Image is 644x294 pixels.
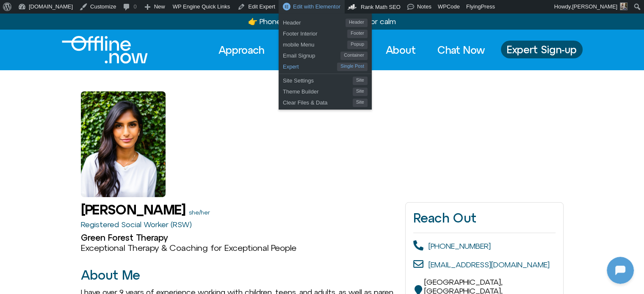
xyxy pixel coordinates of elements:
span: Edit with Elementor [293,3,340,10]
span: Rank Math SEO [361,4,401,10]
span: Single Post [337,63,368,71]
a: Registered Social Worker (RSW) [81,220,192,229]
span: Site [353,88,368,96]
a: she/her [189,209,210,216]
a: Site SettingsSite [279,74,372,85]
a: Footer InteriorFooter [279,27,372,38]
div: Logo [62,36,133,63]
a: Clear Files & DataSite [279,96,372,107]
h1: [PERSON_NAME] [81,202,185,217]
a: Chat Now [430,41,492,59]
h2: Green Forest Therapy [81,233,397,243]
span: Site Settings [283,74,353,85]
span: Header [283,16,345,27]
span: Header [345,19,368,27]
h2: About Me [81,268,397,282]
span: Footer [347,30,368,38]
h2: Reach Out [413,210,555,225]
nav: Menu [211,41,492,59]
span: Site [353,77,368,85]
a: HeaderHeader [279,16,372,27]
a: 👉 Phone stress? Try a2-step quizfor calm [248,17,395,26]
h1: [DOMAIN_NAME] [53,168,117,180]
svg: Close Chatbot Button [148,4,162,18]
textarea: Message Input [14,220,131,228]
span: Theme Builder [283,85,353,96]
img: N5FCcHC.png [8,4,21,18]
span: [PERSON_NAME] [572,3,617,10]
a: Expert Sign-up [501,41,583,58]
h3: Exceptional Therapy & Coaching for Exceptional People [81,243,397,253]
span: Clear Files & Data [283,96,353,107]
span: Email Signup [283,49,340,60]
a: mobile MenuPopup [279,38,372,49]
span: Expert Sign-up [507,44,577,55]
h2: [DOMAIN_NAME] [25,5,130,16]
span: Container [340,52,368,60]
a: Experts [278,41,329,59]
span: mobile Menu [283,38,347,49]
svg: Restart Conversation Button [133,4,148,18]
img: offline.now [62,36,148,63]
a: Theme BuilderSite [279,85,372,96]
button: Expand Header Button [2,2,167,20]
span: Popup [347,41,368,49]
iframe: Botpress [607,257,634,284]
span: Expert [283,60,337,71]
a: Email SignupContainer [279,49,372,60]
span: Site [353,99,368,107]
a: [PHONE_NUMBER] [428,242,491,250]
a: Approach [211,41,272,59]
span: Footer Interior [283,27,347,38]
a: [EMAIL_ADDRESS][DOMAIN_NAME] [428,260,550,269]
a: About [378,41,423,59]
img: N5FCcHC.png [68,125,102,159]
a: ExpertSingle Post [279,60,372,71]
svg: Voice Input Button [145,217,158,231]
